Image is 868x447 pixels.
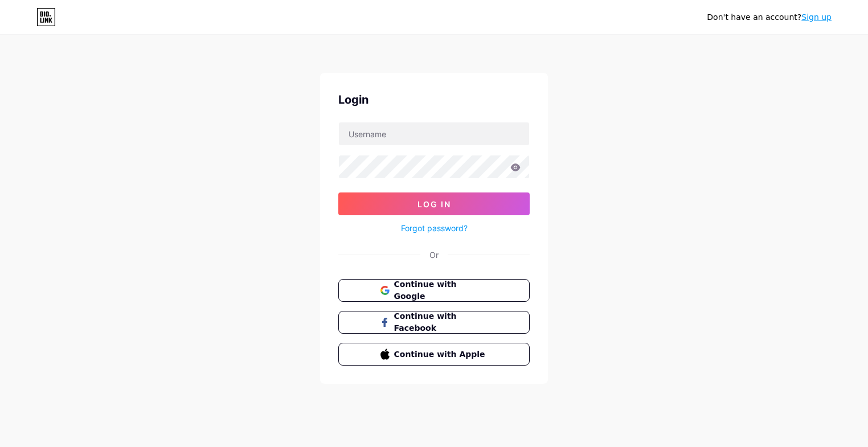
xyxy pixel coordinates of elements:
[338,311,530,334] button: Continue with Facebook
[801,13,832,22] a: Sign up
[338,343,530,366] button: Continue with Apple
[401,222,468,234] a: Forgot password?
[417,199,451,209] span: Log In
[338,279,530,302] button: Continue with Google
[394,278,488,302] span: Continue with Google
[338,91,530,108] div: Login
[338,192,530,215] button: Log In
[394,348,488,360] span: Continue with Apple
[429,249,439,261] div: Or
[394,310,488,334] span: Continue with Facebook
[707,11,832,23] div: Don't have an account?
[339,122,529,145] input: Username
